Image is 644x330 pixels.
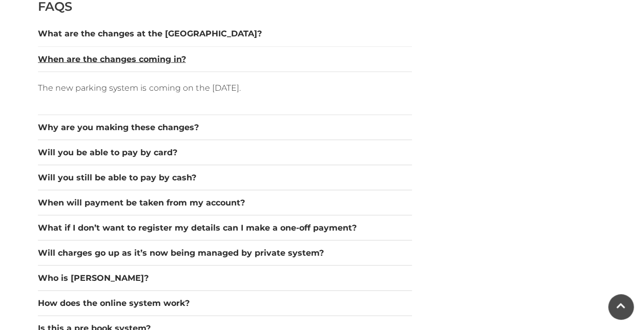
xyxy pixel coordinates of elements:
button: When will payment be taken from my account? [38,196,412,209]
button: Who is [PERSON_NAME]? [38,272,412,284]
button: When are the changes coming in? [38,53,412,65]
p: The new parking system is coming on the [DATE]. [38,81,412,94]
button: What are the changes at the [GEOGRAPHIC_DATA]? [38,28,412,40]
button: What if I don’t want to register my details can I make a one-off payment? [38,221,412,234]
button: Will you be able to pay by card? [38,146,412,158]
button: How does the online system work? [38,297,412,309]
button: Will you still be able to pay by cash? [38,171,412,183]
button: Why are you making these changes? [38,121,412,133]
button: Will charges go up as it’s now being managed by private system? [38,246,412,259]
